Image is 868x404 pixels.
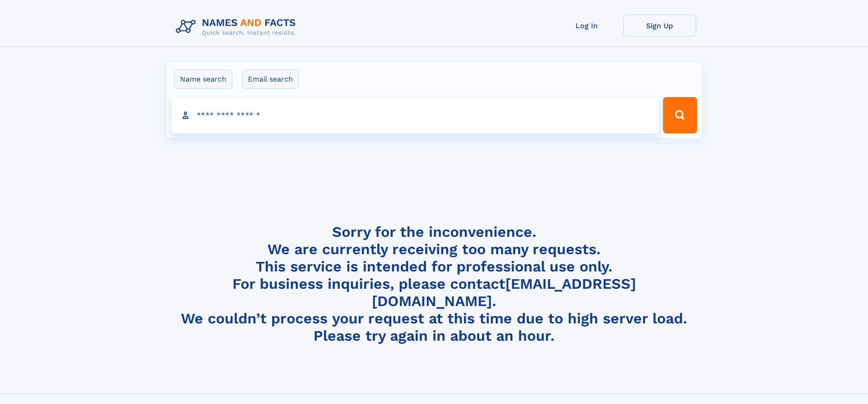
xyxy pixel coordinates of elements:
[172,223,696,345] h4: Sorry for the inconvenience. We are currently receiving too many requests. This service is intend...
[623,15,696,37] a: Sign Up
[174,70,232,89] label: Name search
[172,15,303,39] img: Logo Names and Facts
[171,97,659,133] input: search input
[550,15,623,37] a: Log In
[372,275,636,310] a: [EMAIL_ADDRESS][DOMAIN_NAME]
[242,70,299,89] label: Email search
[663,97,697,133] button: Search Button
